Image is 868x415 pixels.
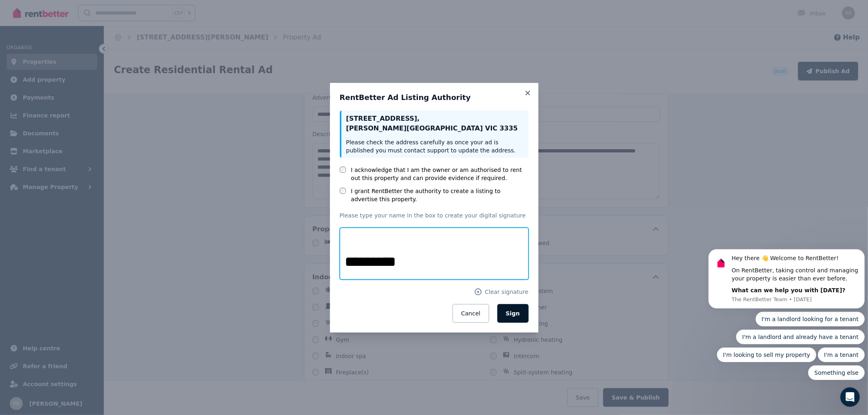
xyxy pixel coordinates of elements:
button: Sign [497,304,529,323]
p: [STREET_ADDRESS] , [PERSON_NAME][GEOGRAPHIC_DATA] VIC 3335 [346,114,524,133]
iframe: Intercom notifications message [705,168,868,393]
span: Clear signature [485,288,528,296]
p: Please type your name in the box to create your digital signature [340,211,529,219]
label: I grant RentBetter the authority to create a listing to advertise this property. [351,187,528,203]
h3: RentBetter Ad Listing Authority [340,93,529,102]
label: I acknowledge that I am the owner or am authorised to rent out this property and can provide evid... [351,166,528,182]
span: Sign [506,310,520,317]
iframe: Intercom live chat [840,387,860,407]
p: Please check the address carefully as once your ad is published you must contact support to updat... [346,138,524,154]
button: Cancel [453,304,489,323]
